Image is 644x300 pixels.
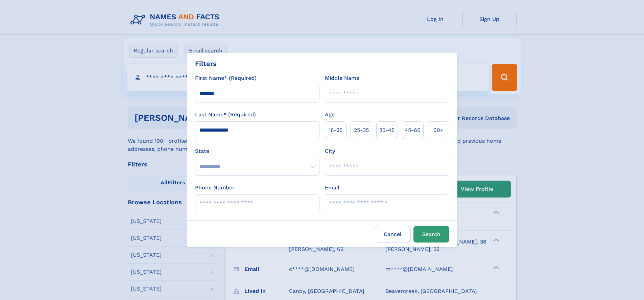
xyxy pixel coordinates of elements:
[325,147,335,155] label: City
[379,126,395,134] span: 35‑45
[195,59,217,69] div: Filters
[405,126,421,134] span: 45‑60
[195,74,257,82] label: First Name* (Required)
[375,226,411,243] label: Cancel
[195,184,235,192] label: Phone Number
[325,184,339,192] label: Email
[325,74,359,82] label: Middle Name
[433,126,444,134] span: 60+
[195,147,319,155] label: State
[195,111,256,119] label: Last Name* (Required)
[413,226,449,243] button: Search
[329,126,342,134] span: 18‑25
[354,126,369,134] span: 25‑35
[325,111,335,119] label: Age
